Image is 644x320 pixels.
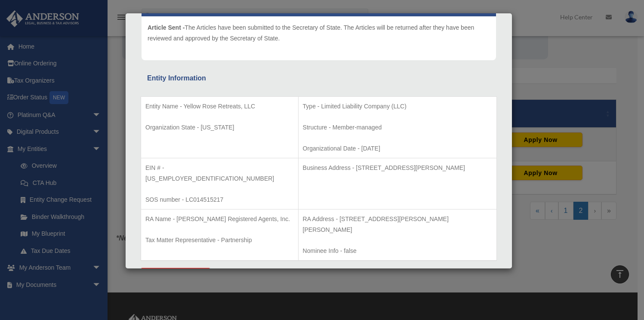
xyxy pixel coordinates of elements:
[145,235,294,246] p: Tax Matter Representative - Partnership
[303,143,492,154] p: Organizational Date - [DATE]
[145,101,294,112] p: Entity Name - Yellow Rose Retreats, LLC
[145,194,294,205] p: SOS number - LC014515217
[148,24,185,31] span: Article Sent -
[303,163,492,173] p: Business Address - [STREET_ADDRESS][PERSON_NAME]
[145,122,294,133] p: Organization State - [US_STATE]
[303,122,492,133] p: Structure - Member-managed
[147,72,490,84] div: Entity Information
[148,22,490,43] p: The Articles have been submitted to the Secretary of State. The Articles will be returned after t...
[303,246,492,256] p: Nominee Info - false
[145,163,294,184] p: EIN # - [US_EMPLOYER_IDENTIFICATION_NUMBER]
[145,214,294,225] p: RA Name - [PERSON_NAME] Registered Agents, Inc.
[303,214,492,235] p: RA Address - [STREET_ADDRESS][PERSON_NAME][PERSON_NAME]
[303,101,492,112] p: Type - Limited Liability Company (LLC)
